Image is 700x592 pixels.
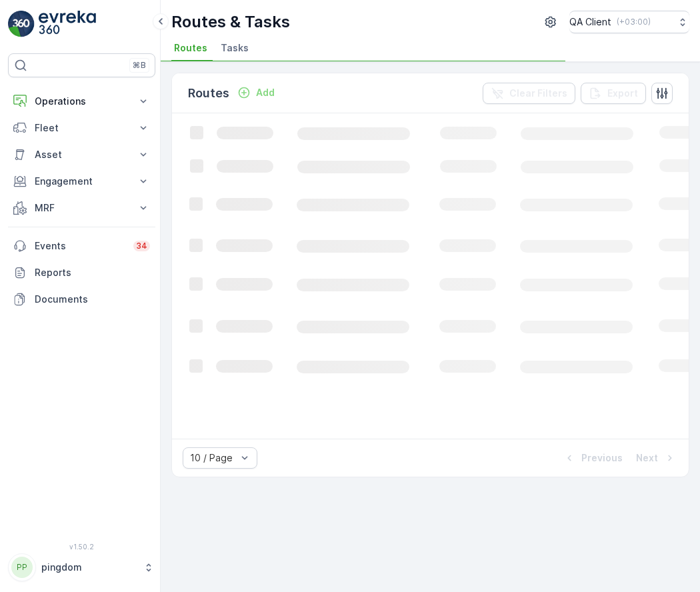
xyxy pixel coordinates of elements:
p: Next [636,451,658,465]
span: v 1.50.2 [8,543,155,551]
p: ( +03:00 ) [617,17,651,27]
div: PP [11,557,33,578]
p: MRF [35,201,129,215]
a: Documents [8,286,155,313]
p: pingdom [41,561,137,574]
a: Events34 [8,233,155,259]
button: QA Client(+03:00) [569,11,689,33]
p: Engagement [35,175,129,188]
button: Export [581,83,646,104]
p: Asset [35,148,129,161]
p: ⌘B [133,60,146,71]
p: Routes [188,84,229,103]
button: Asset [8,141,155,168]
img: logo [8,11,35,37]
p: Documents [35,293,150,306]
img: logo_light-DOdMpM7g.png [39,11,96,37]
button: Previous [561,450,624,466]
p: Export [607,87,638,100]
p: Clear Filters [509,87,567,100]
button: Add [232,85,280,101]
p: 34 [136,241,147,251]
p: Fleet [35,121,129,135]
button: MRF [8,195,155,221]
button: PPpingdom [8,553,155,581]
a: Reports [8,259,155,286]
p: Reports [35,266,150,279]
button: Operations [8,88,155,115]
button: Clear Filters [483,83,575,104]
p: Add [256,86,275,99]
p: Previous [581,451,623,465]
p: Routes & Tasks [171,11,290,33]
p: Operations [35,95,129,108]
span: Routes [174,41,207,55]
button: Fleet [8,115,155,141]
span: Tasks [221,41,249,55]
button: Engagement [8,168,155,195]
button: Next [635,450,678,466]
p: Events [35,239,125,253]
p: QA Client [569,15,611,29]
